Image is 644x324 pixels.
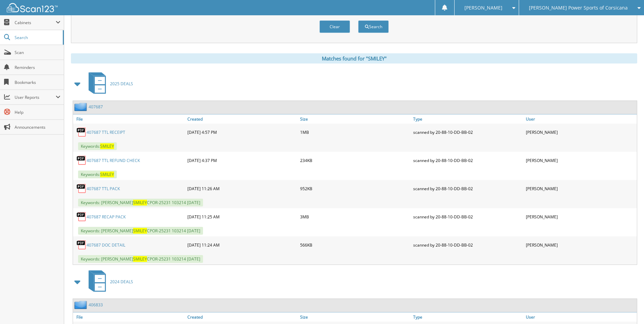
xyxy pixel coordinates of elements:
[298,238,411,252] div: 566KB
[7,3,58,12] img: scan123-logo-white.svg
[411,125,524,139] div: scanned by 20-88-10-DD-BB-02
[298,312,411,322] a: Size
[186,114,298,124] a: Created
[110,279,133,285] span: 2024 DEALS
[298,114,411,124] a: Size
[186,154,298,167] div: [DATE] 4:37 PM
[464,6,502,10] span: [PERSON_NAME]
[87,158,140,163] a: 407687 TTL REFUND CHECK
[186,182,298,195] div: [DATE] 11:26 AM
[100,143,114,149] span: SMILEY
[411,154,524,167] div: scanned by 20-88-10-DD-BB-02
[133,200,147,205] span: SMILEY
[15,124,60,130] span: Announcements
[76,240,87,250] img: PDF.png
[76,155,87,165] img: PDF.png
[529,6,628,10] span: [PERSON_NAME] Power Sports of Corsicana
[15,79,60,85] span: Bookmarks
[89,302,103,308] a: 406833
[411,210,524,223] div: scanned by 20-88-10-DD-BB-02
[524,125,637,139] div: [PERSON_NAME]
[78,142,117,150] span: Keywords:
[78,170,117,178] span: Keywords:
[87,186,120,192] a: 407687 TTL PACK
[298,182,411,195] div: 952KB
[89,104,103,110] a: 407687
[73,312,186,322] a: File
[110,81,133,87] span: 2025 DEALS
[298,125,411,139] div: 1MB
[319,20,350,33] button: Clear
[358,20,389,33] button: Search
[85,70,133,97] a: 2025 DEALS
[15,35,59,40] span: Search
[524,238,637,252] div: [PERSON_NAME]
[74,301,89,309] img: folder2.png
[524,114,637,124] a: User
[87,242,125,248] a: 407687 DOC DETAIL
[186,312,298,322] a: Created
[15,50,60,55] span: Scan
[87,129,125,135] a: 407687 TTL RECEIPT
[85,268,133,295] a: 2024 DEALS
[73,114,186,124] a: File
[100,172,114,177] span: SMILEY
[78,227,203,235] span: Keywords: [PERSON_NAME] CPOR-25231 103214 [DATE]
[76,212,87,222] img: PDF.png
[524,312,637,322] a: User
[524,210,637,223] div: [PERSON_NAME]
[411,312,524,322] a: Type
[133,256,147,262] span: SMILEY
[15,65,60,70] span: Reminders
[411,182,524,195] div: scanned by 20-88-10-DD-BB-02
[133,228,147,234] span: SMILEY
[186,210,298,223] div: [DATE] 11:25 AM
[524,182,637,195] div: [PERSON_NAME]
[76,183,87,194] img: PDF.png
[610,291,644,324] iframe: Chat Widget
[298,210,411,223] div: 3MB
[76,127,87,137] img: PDF.png
[15,20,56,25] span: Cabinets
[15,94,56,100] span: User Reports
[298,154,411,167] div: 234KB
[524,154,637,167] div: [PERSON_NAME]
[71,53,637,64] div: Matches found for "SMILEY"
[78,199,203,206] span: Keywords: [PERSON_NAME] CPOR-25231 103214 [DATE]
[186,125,298,139] div: [DATE] 4:57 PM
[411,114,524,124] a: Type
[74,103,89,111] img: folder2.png
[411,238,524,252] div: scanned by 20-88-10-DD-BB-02
[15,109,60,115] span: Help
[87,214,126,220] a: 407687 RECAP PACK
[186,238,298,252] div: [DATE] 11:24 AM
[78,255,203,263] span: Keywords: [PERSON_NAME] CPOR-25231 103214 [DATE]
